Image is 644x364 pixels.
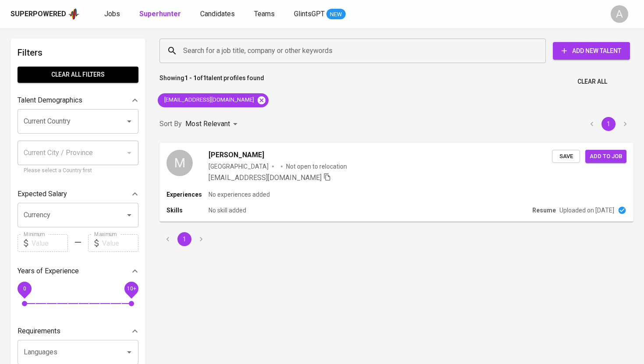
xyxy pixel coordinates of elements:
input: Value [32,234,68,252]
span: Add to job [590,152,622,162]
div: A [611,5,628,23]
div: M [166,150,193,176]
p: Showing of talent profiles found [159,74,264,90]
span: [EMAIL_ADDRESS][DOMAIN_NAME] [158,96,259,104]
button: page 1 [602,117,616,131]
div: [GEOGRAPHIC_DATA] [209,162,269,171]
a: Jobs [104,9,122,20]
img: app logo [68,7,80,21]
span: Add New Talent [560,46,623,57]
p: Experiences [166,190,209,199]
span: Candidates [200,10,235,18]
a: M[PERSON_NAME][GEOGRAPHIC_DATA]Not open to relocation[EMAIL_ADDRESS][DOMAIN_NAME] SaveAdd to jobE... [159,143,633,222]
button: Save [552,150,580,163]
button: Clear All [574,74,611,90]
span: Clear All filters [25,69,131,80]
span: 0 [23,286,26,292]
button: Open [123,209,135,221]
p: Years of Experience [18,266,79,276]
span: Save [556,152,576,162]
p: Sort By [159,119,182,129]
span: [EMAIL_ADDRESS][DOMAIN_NAME] [209,173,322,182]
p: Resume [532,206,556,215]
p: Requirements [18,326,60,336]
h6: Filters [18,46,138,60]
p: Expected Salary [18,189,67,199]
div: Superpowered [11,9,66,19]
p: No experiences added [209,190,270,199]
span: Clear All [577,76,607,87]
p: Most Relevant [185,119,230,129]
b: 1 - 1 [184,74,197,81]
nav: pagination navigation [159,232,209,246]
div: Most Relevant [185,116,241,132]
p: Talent Demographics [18,95,82,106]
button: Add New Talent [553,42,630,60]
b: 1 [203,74,206,81]
span: [PERSON_NAME] [209,150,264,160]
b: Superhunter [139,10,181,18]
a: Superhunter [139,9,183,20]
p: Skills [166,206,209,215]
div: Expected Salary [18,185,138,203]
a: Superpoweredapp logo [11,7,80,21]
span: 10+ [127,286,136,292]
nav: pagination navigation [584,117,633,131]
p: No skill added [209,206,246,215]
span: Jobs [104,10,120,18]
span: Teams [254,10,275,18]
button: Open [123,346,135,358]
div: [EMAIL_ADDRESS][DOMAIN_NAME] [158,93,269,107]
div: Years of Experience [18,262,138,280]
input: Value [102,234,138,252]
a: Candidates [200,9,237,20]
p: Uploaded on [DATE] [559,206,614,215]
div: Requirements [18,322,138,340]
span: NEW [326,10,346,19]
p: Please select a Country first [24,166,132,175]
span: GlintsGPT [294,10,325,18]
a: GlintsGPT NEW [294,9,346,20]
a: Teams [254,9,276,20]
button: Add to job [585,150,626,163]
button: Open [123,115,135,127]
div: Talent Demographics [18,92,138,109]
button: page 1 [177,232,191,246]
p: Not open to relocation [286,162,347,171]
button: Clear All filters [18,67,138,83]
